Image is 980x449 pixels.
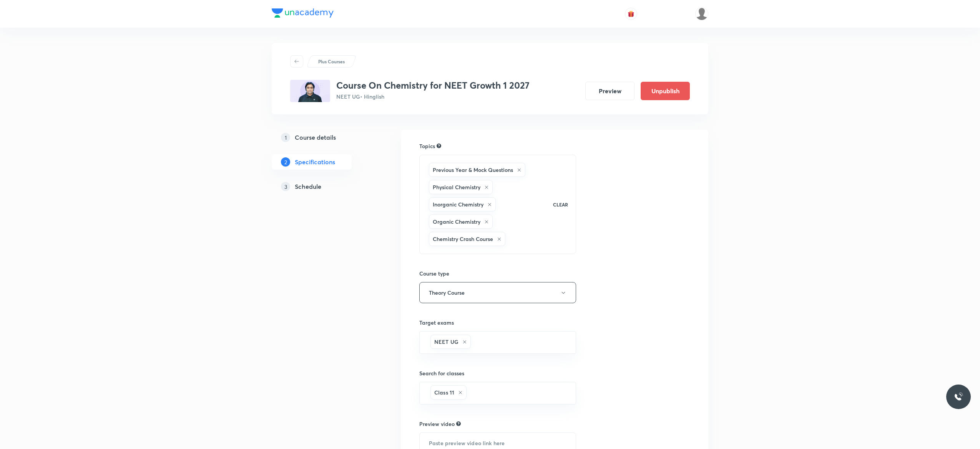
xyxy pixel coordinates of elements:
p: CLEAR [553,201,568,208]
h3: Course On Chemistry for NEET Growth 1 2027 [336,80,530,91]
button: Unpublish [641,82,690,100]
button: Open [571,393,573,394]
button: Open [571,342,573,343]
p: 2 [281,157,290,167]
p: 1 [281,133,290,142]
h6: Physical Chemistry [433,183,480,191]
h6: Class 11 [434,388,454,396]
div: Explain about your course, what you’ll be teaching, how it will help learners in their preparation [456,420,461,427]
img: 5969053F-26F0-4698-9D3E-9AC37A11F67F_plus.png [290,80,330,102]
p: 3 [281,182,290,191]
p: Plus Courses [318,58,345,65]
h6: Chemistry Crash Course [433,235,493,243]
button: Preview [585,82,635,100]
p: NEET UG • Hinglish [336,92,530,101]
a: Company Logo [272,8,334,20]
button: avatar [625,8,637,20]
img: avatar [628,10,635,17]
h6: Organic Chemistry [433,218,480,226]
img: Anuruddha Kumar [695,7,708,20]
a: 3Schedule [272,179,376,194]
h5: Course details [295,133,336,142]
img: ttu [954,392,963,401]
a: 1Course details [272,130,376,145]
h6: Inorganic Chemistry [433,200,483,208]
h6: Topics [419,142,435,150]
button: Theory Course [419,282,576,303]
h6: Target exams [419,319,576,327]
h6: Course type [419,269,576,277]
h6: Search for classes [419,369,576,377]
img: Company Logo [272,8,334,18]
h6: NEET UG [434,338,458,346]
h6: Previous Year & Mock Questions [433,166,513,174]
h5: Schedule [295,182,321,191]
h6: Preview video [419,420,455,428]
div: Search for topics [437,142,441,149]
h5: Specifications [295,157,335,167]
